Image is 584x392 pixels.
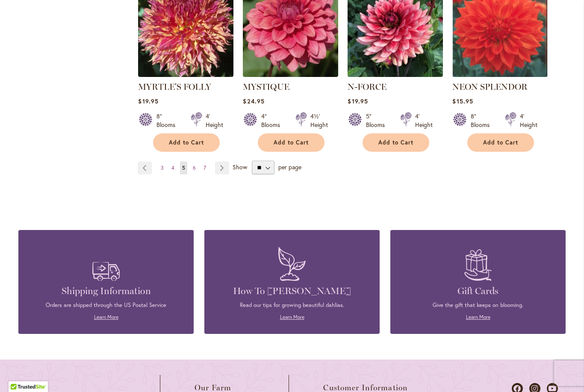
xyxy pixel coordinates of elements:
[159,162,166,174] a: 3
[378,139,413,146] span: Add to Cart
[258,133,324,152] button: Add to Cart
[348,97,368,105] span: $19.95
[191,162,198,174] a: 6
[243,82,289,92] a: MYSTIQUE
[138,97,158,105] span: $19.95
[31,285,181,297] h4: Shipping Information
[452,71,548,79] a: Neon Splendor
[204,165,206,171] span: 7
[217,301,367,309] p: Read our tips for growing beautiful dahlias.
[233,163,247,171] span: Show
[193,165,196,171] span: 6
[278,163,301,171] span: per page
[169,162,177,174] a: 4
[153,133,220,152] button: Add to Cart
[452,82,528,92] a: NEON SPLENDOR
[415,112,433,129] div: 4' Height
[243,71,338,79] a: MYSTIQUE
[195,383,231,392] span: Our Farm
[363,133,429,152] button: Add to Cart
[156,112,180,129] div: 8" Blooms
[94,314,118,320] a: Learn More
[169,139,204,146] span: Add to Cart
[280,314,304,320] a: Learn More
[274,139,309,146] span: Add to Cart
[466,314,490,320] a: Learn More
[138,82,211,92] a: MYRTLE'S FOLLY
[452,97,473,105] span: $15.95
[348,82,386,92] a: N-FORCE
[201,162,208,174] a: 7
[138,71,233,79] a: MYRTLE'S FOLLY
[471,112,495,129] div: 8" Blooms
[366,112,390,129] div: 5" Blooms
[348,71,443,79] a: N-FORCE
[243,97,264,105] span: $24.95
[467,133,534,152] button: Add to Cart
[171,165,174,171] span: 4
[31,301,181,309] p: Orders are shipped through the US Postal Service
[323,383,408,392] span: Customer Information
[217,285,367,297] h4: How To [PERSON_NAME]
[161,165,164,171] span: 3
[182,165,185,171] span: 5
[483,139,518,146] span: Add to Cart
[206,112,223,129] div: 4' Height
[403,285,553,297] h4: Gift Cards
[261,112,285,129] div: 4" Blooms
[310,112,328,129] div: 4½' Height
[520,112,537,129] div: 4' Height
[403,301,553,309] p: Give the gift that keeps on blooming.
[6,362,30,386] iframe: Launch Accessibility Center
